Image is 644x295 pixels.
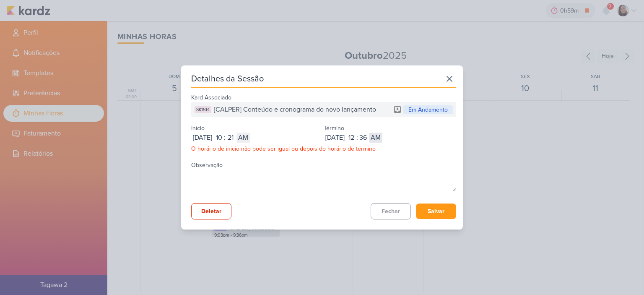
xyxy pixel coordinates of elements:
[191,203,231,219] button: Deletar
[224,133,226,143] div: :
[195,106,211,113] div: SK1514
[371,203,411,219] button: Fechar
[403,105,453,114] div: Em Andamento
[191,73,264,85] div: Detalhes da Sessão
[191,125,205,132] label: Início
[416,204,456,219] button: Salvar
[191,94,231,101] label: Kard Associado
[324,125,344,132] label: Término
[191,162,223,169] label: Observação
[191,145,376,152] span: O horário de início não pode ser igual ou depois do horário de término
[356,133,358,143] div: :
[214,104,376,115] span: [CALPER] Conteúdo e cronograma do novo lançamento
